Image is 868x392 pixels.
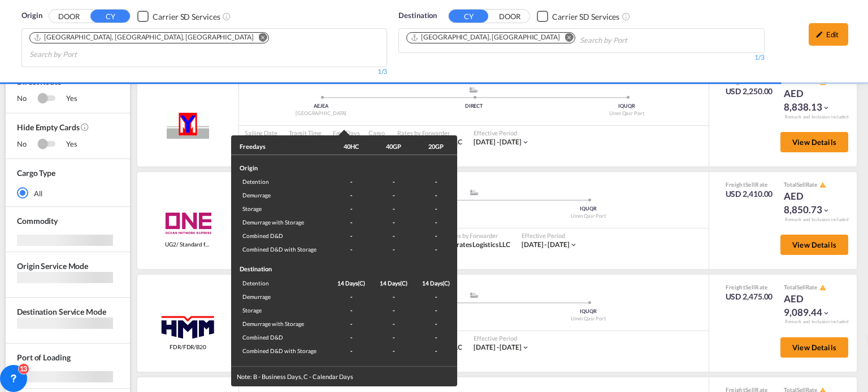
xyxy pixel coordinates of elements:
td: Combined D&D with Storage [231,243,330,256]
td: Detention [231,175,330,188]
td: - [330,175,372,188]
td: - [372,243,415,256]
td: - [372,202,415,215]
td: - [415,317,457,331]
td: Demurrage [231,188,330,202]
span: 14 Days(C) [422,280,450,287]
td: - [415,202,457,215]
td: - [372,303,415,317]
td: - [415,215,457,229]
td: Storage [231,303,330,317]
td: - [372,215,415,229]
td: - [330,303,372,317]
td: Storage [231,202,330,215]
td: - [330,243,372,256]
td: - [372,290,415,303]
td: - [415,331,457,344]
div: 40GP [386,142,401,151]
div: 20GP [428,142,444,151]
td: Combined D&D [231,229,330,243]
td: - [415,290,457,303]
td: - [330,188,372,202]
td: Combined D&D [231,331,330,344]
td: - [330,290,372,303]
td: - [330,215,372,229]
td: - [415,303,457,317]
div: Note: B - Business Days, C - Calendar Days [231,366,457,386]
td: - [372,229,415,243]
td: Demurrage with Storage [231,215,330,229]
td: - [415,188,457,202]
td: Destination [231,256,330,276]
td: - [372,188,415,202]
td: - [372,344,415,366]
td: - [415,243,457,256]
td: - [330,202,372,215]
td: - [372,317,415,331]
td: Origin [231,155,330,175]
span: 14 Days(C) [380,280,407,287]
td: - [372,175,415,188]
td: - [372,331,415,344]
td: - [330,331,372,344]
span: 14 Days(C) [337,280,365,287]
td: - [415,229,457,243]
td: - [330,344,372,366]
div: 40HC [344,142,359,151]
th: Freedays [231,135,330,155]
td: Combined D&D with Storage [231,344,330,366]
td: - [415,344,457,366]
td: Demurrage [231,290,330,303]
td: - [415,175,457,188]
td: Demurrage with Storage [231,317,330,331]
td: - [330,317,372,331]
td: - [330,229,372,243]
td: Detention [231,276,330,290]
